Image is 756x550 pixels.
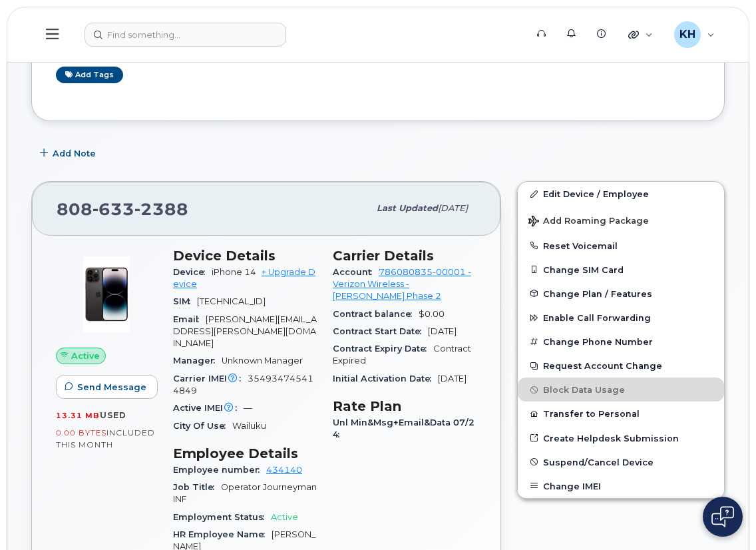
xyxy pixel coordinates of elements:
span: Device [173,267,212,277]
button: Block Data Usage [518,378,724,402]
span: — [244,403,252,413]
a: Add tags [56,67,123,83]
span: Active [271,512,298,522]
h3: Carrier Details [333,248,476,264]
span: [PERSON_NAME][EMAIL_ADDRESS][PERSON_NAME][DOMAIN_NAME] [173,314,317,349]
a: 434140 [266,465,302,475]
span: 0.00 Bytes [56,428,106,437]
span: [DATE] [438,203,468,213]
span: Unl Min&Msg+Email&Data 07/24 [333,417,474,439]
span: Initial Activation Date [333,374,438,384]
span: Change Plan / Features [543,288,652,298]
span: 13.31 MB [56,411,100,420]
span: [TECHNICAL_ID] [197,296,266,306]
span: SIM [173,296,197,306]
span: Unknown Manager [222,356,303,366]
button: Request Account Change [518,354,724,378]
h3: Device Details [173,248,317,264]
div: Ke Hemingway [665,21,724,48]
button: Change SIM Card [518,258,724,282]
button: Suspend/Cancel Device [518,450,724,474]
span: Contract balance [333,309,419,319]
img: image20231002-3703462-njx0qo.jpeg [67,254,146,334]
span: Employment Status [173,512,271,522]
span: KH [679,27,695,43]
span: $0.00 [419,309,445,319]
span: Contract Expiry Date [333,344,433,354]
img: Open chat [711,506,734,527]
span: HR Employee Name [173,529,272,539]
span: Contract Start Date [333,326,428,336]
span: Active [71,350,100,362]
span: Enable Call Forwarding [543,313,651,323]
button: Add Roaming Package [518,206,724,234]
span: used [100,410,126,420]
span: Wailuku [232,421,266,431]
button: Change Phone Number [518,330,724,354]
button: Enable Call Forwarding [518,306,724,330]
h3: Employee Details [173,445,317,461]
div: Quicklinks [619,21,662,48]
button: Change IMEI [518,474,724,498]
h3: Rate Plan [333,398,476,414]
span: included this month [56,427,155,449]
button: Transfer to Personal [518,402,724,425]
span: Account [333,267,379,277]
span: [DATE] [438,374,467,384]
a: 786080835-00001 - Verizon Wireless - [PERSON_NAME] Phase 2 [333,267,471,302]
a: Edit Device / Employee [518,182,724,206]
span: 633 [93,199,134,219]
span: City Of Use [173,421,232,431]
span: Manager [173,356,222,366]
span: Email [173,314,206,324]
button: Reset Voicemail [518,234,724,258]
span: Operator Journeyman INF [173,482,317,504]
span: Add Note [53,147,96,160]
span: Active IMEI [173,403,244,413]
button: Send Message [56,375,158,399]
button: Add Note [31,141,107,165]
span: 2388 [134,199,188,219]
span: 808 [57,199,188,219]
span: [DATE] [428,326,457,336]
a: Create Helpdesk Submission [518,426,724,450]
button: Change Plan / Features [518,282,724,306]
span: Add Roaming Package [528,216,649,228]
span: Suspend/Cancel Device [543,457,654,467]
span: iPhone 14 [212,267,256,277]
span: Employee number [173,465,266,475]
span: Carrier IMEI [173,374,248,384]
span: Job Title [173,482,221,492]
input: Find something... [85,23,286,47]
span: Last updated [377,203,438,213]
span: Send Message [77,381,146,394]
